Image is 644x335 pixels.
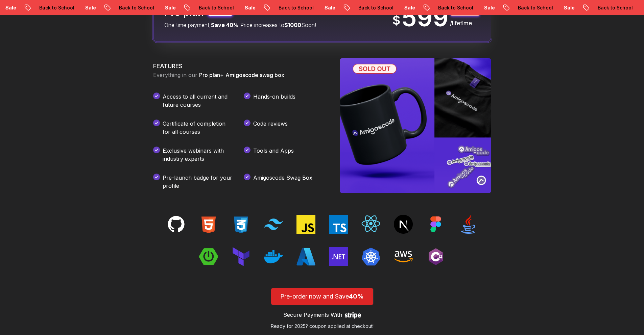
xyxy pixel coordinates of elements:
[253,147,294,163] p: Tools and Apps
[329,215,348,234] img: techs tacks
[459,215,478,234] img: techs tacks
[158,4,179,11] p: Sale
[590,4,636,11] p: Back to School
[232,247,251,266] img: techs tacks
[349,293,364,300] span: 40%
[211,22,239,28] span: Save 40%
[153,71,324,79] p: Everything in our +
[163,147,233,163] p: Exclusive webinars with industry experts
[112,4,158,11] p: Back to School
[253,93,295,109] p: Hands-on builds
[253,120,288,136] p: Code reviews
[394,247,413,266] img: techs tacks
[361,215,380,234] img: techs tacks
[402,5,449,30] p: 599
[271,323,374,330] p: Ready for 2025? coupon applied at checkout!
[264,215,283,234] img: techs tacks
[296,247,315,266] img: techs tacks
[283,311,342,319] p: Secure Payments With
[397,4,419,11] p: Sale
[232,215,251,234] img: techs tacks
[329,247,348,266] img: techs tacks
[394,215,413,234] img: techs tacks
[167,215,186,234] img: techs tacks
[317,4,339,11] p: Sale
[163,93,233,109] p: Access to all current and future courses
[199,215,218,234] img: techs tacks
[163,174,233,190] p: Pre-launch badge for your profile
[392,14,400,27] span: $
[199,72,220,78] span: Pro plan
[237,4,259,11] p: Sale
[32,4,78,11] p: Back to School
[153,61,324,71] h3: FEATURES
[225,72,284,78] span: Amigoscode swag box
[199,247,218,266] img: techs tacks
[163,120,233,136] p: Certificate of completion for all courses
[264,247,283,266] img: techs tacks
[279,292,365,301] p: Pre-order now and Save
[351,4,397,11] p: Back to School
[510,4,556,11] p: Back to School
[164,21,316,29] p: One time payment, Price increases to Soon!
[78,4,99,11] p: Sale
[450,19,480,28] p: /lifetime
[477,4,498,11] p: Sale
[271,4,317,11] p: Back to School
[253,174,312,190] p: Amigoscode Swag Box
[191,4,237,11] p: Back to School
[556,4,578,11] p: Sale
[361,247,380,266] img: techs tacks
[426,215,445,234] img: techs tacks
[431,4,477,11] p: Back to School
[271,288,374,330] button: Pre-order now and Save40%Secure Payments WithReady for 2025? coupon applied at checkout!
[296,215,315,234] img: techs tacks
[340,58,491,193] img: Amigoscode SwagBox
[284,22,301,28] span: $1000
[426,247,445,266] img: techs tacks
